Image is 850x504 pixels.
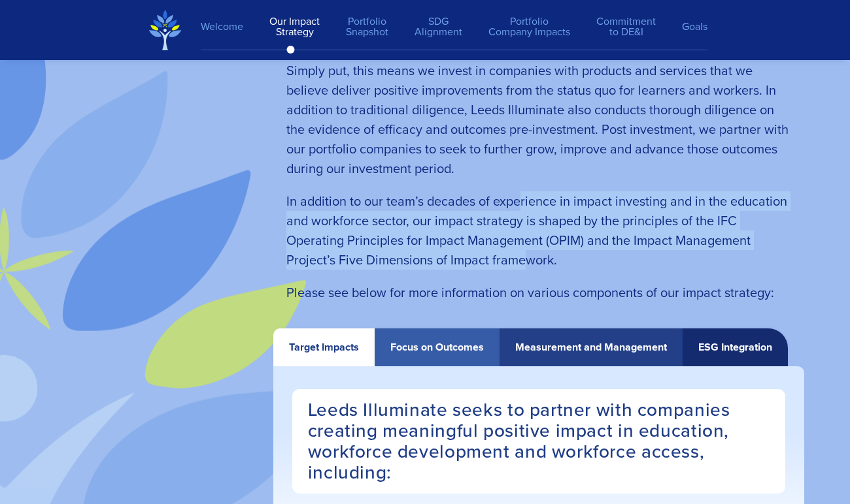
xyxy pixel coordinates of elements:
span: Please see below for more information on various components of our impact strategy: [286,283,774,302]
span: Simply put, this means we invest in companies with products and services that we believe deliver ... [286,61,789,178]
a: SDGAlignment [401,10,475,44]
div: Measurement and Management [515,341,667,353]
h3: Leeds Illuminate seeks to partner with companies creating meaningful positive impact in education... [292,389,786,494]
a: Welcome [201,15,256,39]
div: Target Impacts [289,341,359,353]
a: Commitmentto DE&I [583,10,669,44]
a: PortfolioSnapshot [333,10,401,44]
a: Goals [669,15,707,39]
div: ESG Integration [698,341,772,353]
a: PortfolioCompany Impacts [475,10,583,44]
span: In addition to our team’s decades of experience in impact investing and in the education and work... [286,191,787,270]
div: Focus on Outcomes [390,341,484,353]
a: Our ImpactStrategy [256,10,333,44]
